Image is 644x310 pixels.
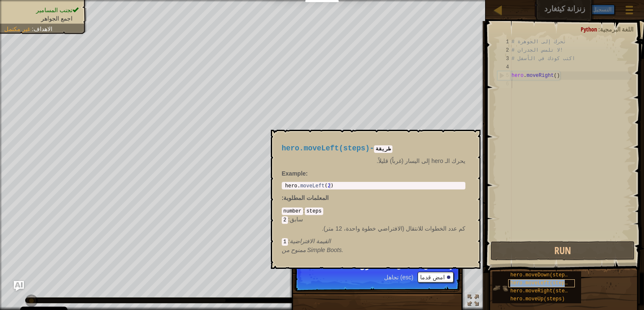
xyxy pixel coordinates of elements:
code: number [282,208,303,215]
span: المعلمات المطلوبة [283,194,329,201]
span: hero.moveRight(steps) [510,288,574,294]
span: : [288,216,290,223]
span: hero.moveUp(steps) [510,296,565,302]
span: hero.moveLeft(steps) [510,280,571,286]
span: اجمع الجواهر [41,15,73,22]
span: اللغة البرمجية [600,25,634,33]
em: Simple Boots. [282,247,343,253]
span: غير مكتمل [4,26,30,32]
code: 1 [282,238,288,246]
span: : [282,194,284,201]
span: Ask AI [539,5,553,13]
strong: : [282,170,308,177]
code: طريقة [374,145,392,153]
span: الاهداف [34,26,52,32]
span: : [288,238,290,244]
span: hero.moveLeft(steps) [282,144,370,152]
code: steps [305,208,323,215]
button: Ask AI [535,2,557,17]
span: ممنوح من [282,247,307,253]
div: 1 [497,38,512,46]
div: 5 [498,71,512,80]
h4: - [282,144,465,152]
div: 6 [497,80,512,88]
span: hero.moveDown(steps) [510,272,571,278]
code: 2 [282,216,288,224]
button: إظهار قائمة اللعبة [619,2,640,21]
span: سابق [290,216,303,223]
span: تجاهل (esc) [384,274,413,281]
p: كم عدد الخطوات للانتقال (الافتراضي خطوة واحدة، 12 متر). [282,224,465,233]
span: تجنب المسامير [36,7,73,13]
div: 3 [497,55,512,63]
span: Example [282,170,306,177]
button: امض قدما [418,272,454,283]
img: portrait.png [492,280,508,296]
span: : [303,207,305,214]
button: Ask AI [14,281,24,291]
span: تلميحات [561,5,581,13]
span: : [30,26,34,32]
p: يحرك الـ hero إلى اليسار (غرباً) قليلاً. [282,157,465,165]
li: تجنب المسامير [4,6,80,14]
span: القيمة الافتراضية [290,238,331,244]
button: Run [491,241,635,260]
div: 2 [497,46,512,55]
button: التسجيل [589,5,615,15]
li: اجمع الجواهر [4,14,80,23]
span: : [597,25,600,33]
div: 4 [497,63,512,71]
span: Python [581,25,597,33]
